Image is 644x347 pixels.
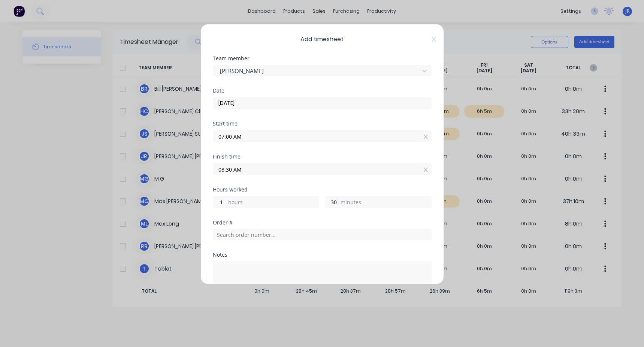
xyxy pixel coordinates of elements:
div: Notes [213,252,432,257]
div: Date [213,88,432,93]
input: 0 [326,196,339,208]
div: Team member [213,56,432,61]
input: Search order number... [213,229,432,240]
iframe: Intercom live chat [619,322,637,340]
label: hours [228,198,319,208]
input: 0 [213,196,226,208]
span: Add timesheet [213,35,432,44]
div: Order # [213,220,432,225]
div: Start time [213,121,432,126]
label: minutes [341,198,431,208]
div: Hours worked [213,187,432,192]
div: Finish time [213,154,432,159]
